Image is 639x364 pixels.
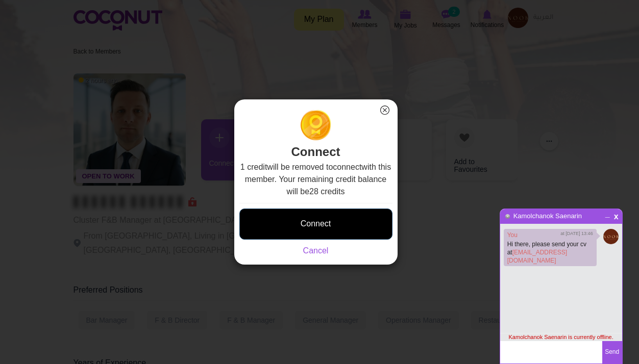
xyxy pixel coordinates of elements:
b: connect [333,163,361,171]
button: Close [378,103,391,117]
h2: Connect [239,110,392,161]
a: [EMAIL_ADDRESS][DOMAIN_NAME] [507,249,567,264]
a: Kamolchanok Saenarin [513,212,582,220]
img: Untitled_35.png [603,229,619,244]
span: Close [612,212,621,219]
a: Cancel [303,246,329,255]
span: Minimize [604,211,612,217]
a: You [507,231,518,239]
b: 28 credits [309,187,345,196]
button: Connect [239,209,392,240]
div: Kamolchanok Saenarin is currently offline. [500,333,622,341]
div: will be removed to with this member. Your remaining credit balance will be [239,161,392,257]
p: Hi there, please send your cv at [507,240,593,265]
button: Send [602,341,622,363]
span: at [DATE] 13:46 [561,230,593,237]
b: 1 credit [240,163,267,171]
